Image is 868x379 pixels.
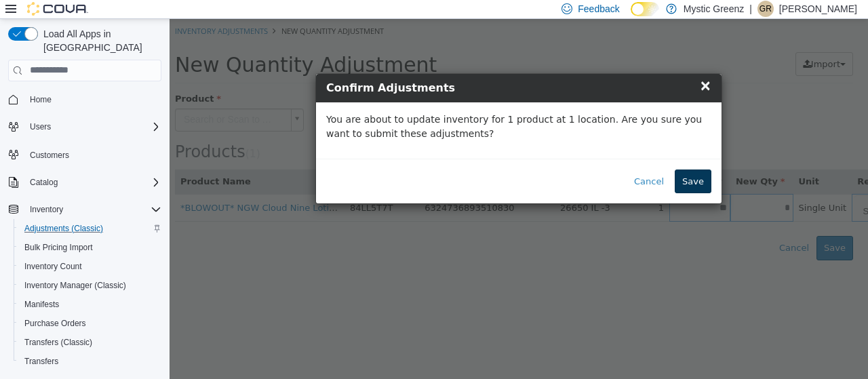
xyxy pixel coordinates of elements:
span: Inventory Count [19,258,161,275]
a: Inventory Count [19,258,87,275]
span: Home [30,94,52,105]
input: Dark Mode [631,2,659,16]
span: Transfers [19,353,161,370]
button: Inventory Manager (Classic) [14,276,167,295]
span: Adjustments (Classic) [24,223,103,234]
span: Manifests [19,296,161,313]
a: Purchase Orders [19,315,92,332]
span: Transfers (Classic) [19,334,161,351]
span: Inventory Count [24,261,82,272]
button: Transfers (Classic) [14,333,167,352]
span: Inventory Manager (Classic) [24,280,126,291]
button: Purchase Orders [14,314,167,333]
span: Bulk Pricing Import [19,239,161,256]
span: Catalog [30,177,58,188]
span: Load All Apps in [GEOGRAPHIC_DATA] [38,27,161,54]
span: × [530,58,542,75]
p: [PERSON_NAME] [779,1,857,17]
span: Catalog [24,174,161,191]
button: Save [505,151,542,175]
span: Inventory [24,201,161,218]
a: Manifests [19,296,64,313]
span: Inventory [30,204,63,215]
p: You are about to update inventory for 1 product at 1 location. Are you sure you want to submit th... [157,94,542,122]
span: Users [30,121,51,132]
button: Transfers [14,352,167,371]
div: Garrett Rodgers [757,1,774,17]
span: Adjustments (Classic) [19,220,161,237]
span: GR [759,1,772,17]
button: Inventory [3,200,167,219]
button: Customers [3,144,167,164]
button: Inventory Count [14,257,167,276]
span: Transfers [24,356,58,367]
button: Cancel [457,151,502,175]
button: Catalog [3,173,167,192]
img: Cova [27,2,88,16]
span: Purchase Orders [19,315,161,332]
button: Adjustments (Classic) [14,219,167,238]
span: Customers [30,150,69,161]
span: Inventory Manager (Classic) [19,277,161,294]
a: Inventory Manager (Classic) [19,277,132,294]
span: Manifests [24,299,59,310]
p: | [749,1,752,17]
button: Inventory [24,201,68,218]
a: Customers [24,147,75,163]
span: Purchase Orders [24,318,86,329]
span: Bulk Pricing Import [24,242,93,253]
span: Customers [24,146,161,163]
h4: Confirm Adjustments [157,61,542,77]
a: Transfers (Classic) [19,334,98,351]
a: Home [24,92,57,108]
a: Transfers [19,353,64,370]
button: Home [3,89,167,109]
button: Bulk Pricing Import [14,238,167,257]
span: Users [24,119,161,135]
button: Users [3,117,167,136]
p: Mystic Greenz [684,1,744,17]
button: Users [24,119,56,135]
button: Catalog [24,174,63,191]
span: Home [24,91,161,108]
span: Transfers (Classic) [24,337,92,348]
a: Adjustments (Classic) [19,220,108,237]
a: Bulk Pricing Import [19,239,98,256]
span: Dark Mode [631,16,631,17]
span: Feedback [578,2,619,16]
button: Manifests [14,295,167,314]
